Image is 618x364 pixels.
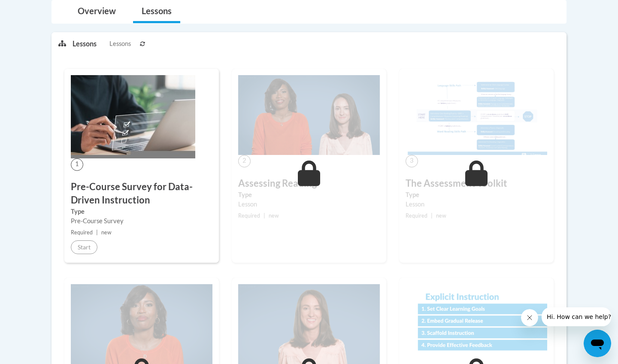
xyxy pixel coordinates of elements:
img: Course Image [71,75,195,158]
label: Type [71,207,212,216]
span: new [436,212,446,219]
img: Course Image [238,75,380,155]
h3: Assessing Reading [238,177,380,190]
div: Pre-Course Survey [71,216,212,226]
div: Lesson [238,200,380,209]
img: Course Image [238,284,380,364]
label: Type [406,190,547,200]
div: Lesson [406,200,547,209]
h3: Pre-Course Survey for Data-Driven Instruction [71,180,212,207]
span: Required [71,229,93,236]
span: | [264,212,265,219]
iframe: Button to launch messaging window [584,330,611,357]
a: Lessons [133,0,180,23]
button: Start [71,240,97,254]
img: Course Image [71,284,212,364]
img: Course Image [406,75,547,155]
h3: The Assessment Toolkit [406,177,547,190]
p: Lessons [73,39,97,49]
span: Lessons [109,39,131,49]
span: new [101,229,112,236]
span: new [269,212,279,219]
span: 3 [406,155,418,167]
span: | [96,229,98,236]
span: 2 [238,155,251,167]
label: Type [238,190,380,200]
a: Overview [69,0,124,23]
span: Required [238,212,260,219]
span: | [431,212,433,219]
span: Required [406,212,427,219]
iframe: Close message [521,309,538,326]
img: Course Image [406,284,547,364]
span: 1 [71,158,83,171]
iframe: Message from company [542,307,611,326]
